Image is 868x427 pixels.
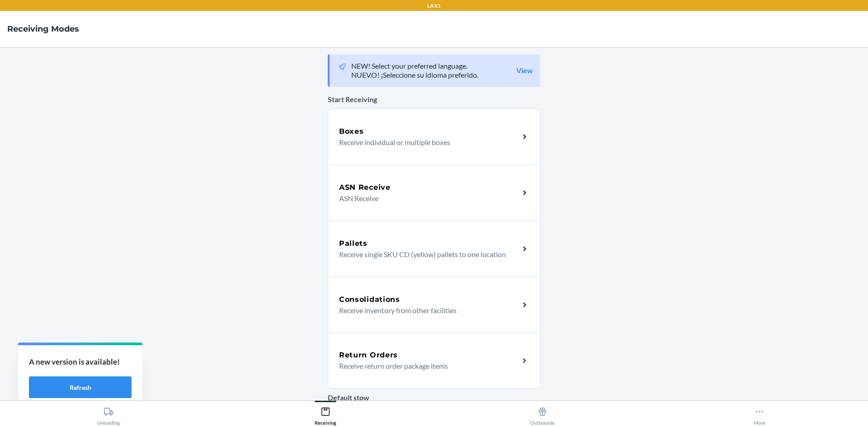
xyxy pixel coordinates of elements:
a: BoxesReceive individual or multiple boxes [328,108,540,164]
p: Receive inventory from other facilities [339,305,512,316]
h5: Consolidations [339,294,400,305]
a: Return OrdersReceive return order package items [328,333,540,389]
p: NUEVO! ¡Seleccione su idioma preferido. [351,70,478,80]
button: Outbounds [434,401,651,426]
div: Outbounds [530,403,555,426]
div: More [754,403,765,426]
a: ConsolidationsReceive inventory from other facilities [328,277,540,333]
p: Receive individual or multiple boxes [339,137,512,148]
h5: Pallets [339,238,368,249]
p: NEW! Select your preferred language. [351,61,478,70]
h5: Boxes [339,126,364,137]
a: PalletsReceive single SKU CD (yellow) pallets to one location [328,221,540,277]
button: Refresh [29,376,132,398]
p: LAX1 [427,2,441,10]
h5: Return Orders [339,350,398,361]
h4: Receiving Modes [7,23,79,35]
p: Default stow [328,392,540,403]
button: Receiving [217,401,434,426]
button: More [651,401,868,426]
p: Receive return order package items [339,361,512,371]
p: Start Receiving [328,94,540,105]
p: ASN Receive [339,193,512,204]
p: Receive single SKU CD (yellow) pallets to one location [339,249,512,260]
div: Unloading [97,403,120,426]
a: View [516,66,533,75]
a: ASN ReceiveASN Receive [328,164,540,221]
h5: ASN Receive [339,182,391,193]
div: Receiving [315,403,336,426]
p: A new version is available! [29,356,132,368]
